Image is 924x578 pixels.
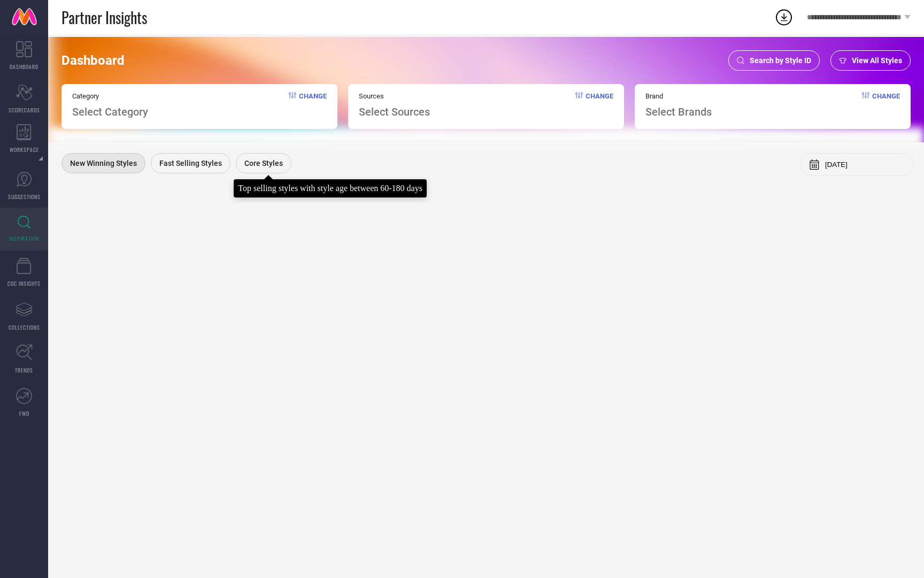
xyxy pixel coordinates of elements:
[852,56,902,65] span: View All Styles
[15,366,33,374] span: TRENDS
[645,92,712,100] span: Brand
[774,7,794,27] div: Open download list
[359,92,430,100] span: Sources
[299,92,327,118] span: Change
[9,323,40,331] span: COLLECTIONS
[10,63,38,71] span: DASHBOARD
[72,105,148,118] span: Select Category
[645,105,712,118] span: Select Brands
[9,234,39,242] span: INSPIRATION
[159,159,222,168] span: Fast Selling Styles
[8,193,41,201] span: SUGGESTIONS
[19,409,29,417] span: FWD
[61,53,125,68] span: Dashboard
[586,92,613,118] span: Change
[10,146,39,154] span: WORKSPACE
[61,6,147,28] span: Partner Insights
[244,159,283,168] span: Core Styles
[750,56,811,65] span: Search by Style ID
[7,279,41,287] span: CDC INSIGHTS
[825,161,905,169] input: Select month
[238,184,422,193] div: Top selling styles with style age between 60-180 days
[72,92,148,100] span: Category
[70,159,137,168] span: New Winning Styles
[872,92,900,118] span: Change
[9,106,40,114] span: SCORECARDS
[359,105,430,118] span: Select Sources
